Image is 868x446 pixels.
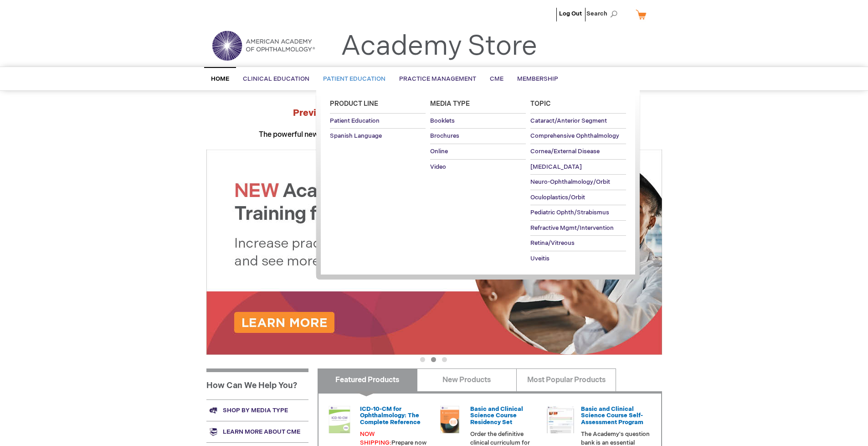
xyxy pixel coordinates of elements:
span: Pediatric Ophth/Strabismus [530,209,609,216]
a: ICD-10-CM for Ophthalmology: The Complete Reference [360,405,421,426]
a: Most Popular Products [516,368,616,391]
span: Cataract/Anterior Segment [530,117,607,124]
a: Academy Store [341,30,537,63]
a: Featured Products [318,368,417,391]
span: Booklets [430,117,455,124]
button: 3 of 3 [442,357,447,362]
a: Learn more about CME [206,421,308,442]
span: Retina/Vitreous [530,239,575,247]
span: CME [490,75,503,83]
span: Brochures [430,132,459,140]
span: Neuro-Ophthalmology/Orbit [530,178,610,186]
img: 02850963u_47.png [436,406,463,433]
img: 0120008u_42.png [326,406,353,433]
span: Media Type [430,100,470,108]
span: Online [430,148,448,155]
span: Practice Management [399,75,476,83]
a: New Products [417,368,517,391]
a: Basic and Clinical Science Course Residency Set [470,405,523,426]
a: Log Out [559,10,582,17]
span: Patient Education [330,117,380,124]
span: Clinical Education [243,75,309,83]
span: Video [430,163,446,171]
a: Basic and Clinical Science Course Self-Assessment Program [581,405,643,426]
span: Comprehensive Ophthalmology [530,132,619,140]
span: Topic [530,100,551,108]
span: Patient Education [323,75,385,83]
span: Oculoplastics/Orbit [530,194,585,201]
span: Home [211,75,229,83]
span: Membership [517,75,558,83]
span: Cornea/External Disease [530,148,600,155]
span: Refractive Mgmt/Intervention [530,224,614,232]
strong: Preview the at AAO 2025 [293,108,575,119]
span: [MEDICAL_DATA] [530,163,582,171]
img: bcscself_20.jpg [547,406,574,433]
span: Product Line [330,100,378,108]
span: Spanish Language [330,132,382,140]
a: Shop by media type [206,399,308,421]
button: 2 of 3 [431,357,436,362]
span: Uveitis [530,255,550,262]
button: 1 of 3 [420,357,425,362]
span: Search [586,5,621,23]
h1: How Can We Help You? [206,368,308,399]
